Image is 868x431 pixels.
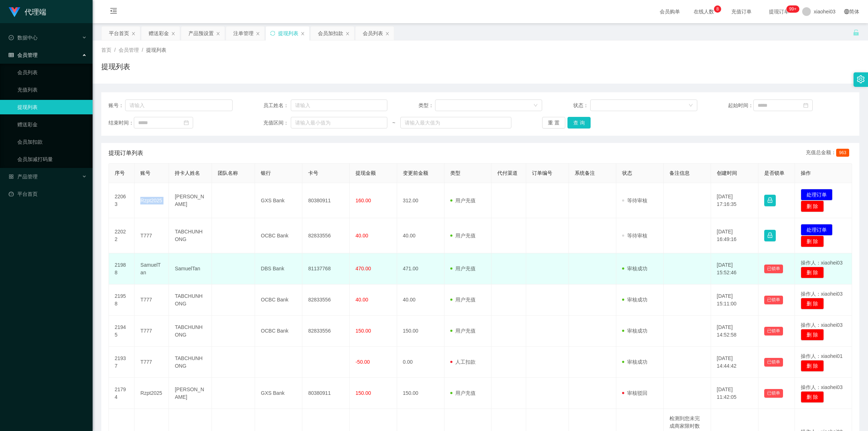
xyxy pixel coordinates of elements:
span: 持卡人姓名 [175,170,200,176]
button: 已锁单 [764,265,783,273]
span: 150.00 [356,390,371,396]
td: OCBC Bank [255,316,302,347]
i: 图标: close [256,31,260,36]
span: 状态 [622,170,632,176]
img: logo.9652507e.png [9,7,20,17]
td: 21988 [109,253,135,284]
a: 提现列表 [17,100,87,114]
button: 删 除 [801,200,824,212]
span: 等待审核 [622,198,647,203]
span: 40.00 [356,297,368,303]
td: [DATE] 14:44:42 [711,347,758,378]
i: 图标: close [171,31,175,36]
span: 操作人：xiaohei03 [801,291,843,297]
td: 80380911 [302,183,350,218]
button: 删 除 [801,298,824,309]
h1: 提现列表 [101,61,130,72]
td: GXS Bank [255,378,302,409]
i: 图标: table [9,52,14,58]
span: 提现订单 [765,9,793,14]
span: 用户充值 [450,297,476,303]
td: 40.00 [397,218,444,253]
i: 图标: close [216,31,220,36]
div: 平台首页 [109,26,129,40]
span: 160.00 [356,198,371,203]
i: 图标: global [844,9,849,14]
span: 序号 [115,170,125,176]
input: 请输入 [125,100,232,111]
sup: 1152 [786,5,799,13]
td: [DATE] 15:52:46 [711,253,758,284]
td: TABCHUNHONG [169,218,212,253]
td: [DATE] 14:52:58 [711,316,758,347]
td: DBS Bank [255,253,302,284]
span: 结束时间： [109,119,134,127]
a: 图标: dashboard平台首页 [9,187,87,201]
button: 删 除 [801,329,824,341]
span: 用户充值 [450,198,476,203]
a: 赠送彩金 [17,117,87,132]
td: 21945 [109,316,135,347]
span: 会员管理 [9,52,38,58]
span: 代付渠道 [497,170,518,176]
span: 类型 [450,170,460,176]
span: 150.00 [356,328,371,334]
button: 图标: lock [764,195,776,206]
span: 账号 [140,170,150,176]
span: 银行 [261,170,271,176]
span: 变更前金额 [403,170,428,176]
td: [PERSON_NAME] [169,378,212,409]
span: 类型： [418,102,435,109]
span: 员工姓名： [263,102,291,109]
span: 充值订单 [728,9,755,14]
span: 系统备注 [575,170,595,176]
td: [PERSON_NAME] [169,183,212,218]
span: 订单编号 [532,170,552,176]
td: GXS Bank [255,183,302,218]
span: 备注信息 [669,170,690,176]
span: / [142,47,143,53]
span: 在线人数 [690,9,718,14]
span: 创建时间 [717,170,737,176]
i: 图标: check-circle-o [9,35,14,40]
td: T777 [135,218,169,253]
div: 充值总金额： [806,149,852,157]
span: 起始时间： [728,102,753,109]
td: T777 [135,347,169,378]
td: Rzpt2025 [135,378,169,409]
button: 重 置 [542,117,565,128]
td: 150.00 [397,378,444,409]
td: 82833556 [302,316,350,347]
div: 会员加扣款 [318,26,343,40]
span: ~ [387,119,400,127]
sup: 8 [714,5,721,13]
div: 注单管理 [233,26,254,40]
td: 150.00 [397,316,444,347]
td: 22022 [109,218,135,253]
span: 操作人：xiaohei03 [801,384,843,390]
span: 提现订单列表 [109,149,143,157]
div: 赠送彩金 [149,26,169,40]
td: SamuelTan [135,253,169,284]
td: 0.00 [397,347,444,378]
td: 40.00 [397,284,444,316]
span: 卡号 [308,170,318,176]
td: T777 [135,284,169,316]
td: 21958 [109,284,135,316]
i: 图标: close [131,31,136,36]
span: 470.00 [356,266,371,271]
td: SamuelTan [169,253,212,284]
i: 图标: down [689,103,693,108]
td: 312.00 [397,183,444,218]
i: 图标: appstore-o [9,174,14,179]
td: OCBC Bank [255,284,302,316]
span: 用户充值 [450,390,476,396]
td: 22063 [109,183,135,218]
a: 会员列表 [17,65,87,80]
td: 471.00 [397,253,444,284]
button: 查 询 [567,117,591,128]
button: 删 除 [801,236,824,247]
span: 首页 [101,47,111,53]
span: 团队名称 [218,170,238,176]
span: 产品管理 [9,174,38,179]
